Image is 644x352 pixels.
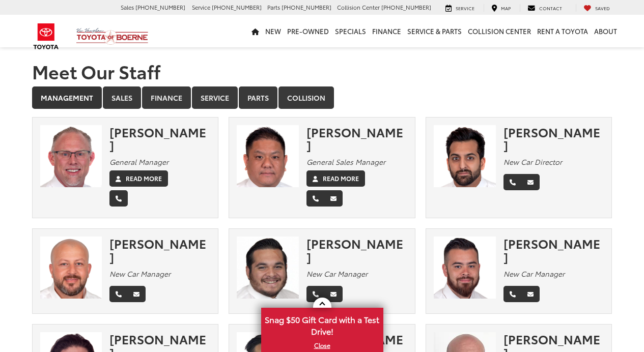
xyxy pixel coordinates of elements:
[521,286,540,302] a: Email
[278,86,334,109] a: Collision
[262,309,382,340] span: Snag $50 Gift Card with a Test Drive!
[121,3,134,11] span: Sales
[109,237,210,263] div: [PERSON_NAME]
[109,170,168,187] a: Read More
[126,174,162,183] label: Read More
[284,15,332,47] a: Pre-Owned
[434,125,496,187] img: Aman Shiekh
[248,15,262,47] a: Home
[306,190,325,207] a: Phone
[591,15,620,47] a: About
[306,286,325,302] a: Phone
[306,125,407,152] div: [PERSON_NAME]
[40,237,102,299] img: Sam Abraham
[267,3,280,11] span: Parts
[237,125,299,187] img: Tuan Tran
[484,4,518,12] a: Map
[503,286,522,302] a: Phone
[103,86,141,109] a: Sales
[109,157,169,167] em: General Manager
[369,15,404,47] a: Finance
[323,174,359,183] label: Read More
[381,3,431,11] span: [PHONE_NUMBER]
[32,86,102,109] a: Management
[142,86,191,109] a: Finance
[324,190,343,207] a: Email
[503,269,565,279] em: New Car Manager
[109,125,210,152] div: [PERSON_NAME]
[282,3,331,11] span: [PHONE_NUMBER]
[237,237,299,299] img: Jerry Gomez
[456,5,474,11] span: Service
[40,125,102,187] img: Chris Franklin
[109,286,128,302] a: Phone
[404,15,465,47] a: Service & Parts: Opens in a new tab
[262,15,284,47] a: New
[521,174,540,190] a: Email
[135,3,185,11] span: [PHONE_NUMBER]
[438,4,482,12] a: Service
[109,190,128,207] a: Phone
[127,286,146,302] a: Email
[503,157,562,167] em: New Car Director
[324,286,343,302] a: Email
[27,20,65,53] img: Toyota
[520,4,570,12] a: Contact
[109,269,171,279] em: New Car Manager
[332,15,369,47] a: Specials
[503,237,604,263] div: [PERSON_NAME]
[32,86,612,110] div: Department Tabs
[501,5,511,11] span: Map
[306,170,365,187] a: Read More
[306,157,385,167] em: General Sales Manager
[306,237,407,263] div: [PERSON_NAME]
[503,174,522,190] a: Phone
[337,3,380,11] span: Collision Center
[239,86,277,109] a: Parts
[434,237,496,299] img: Aaron Cooper
[212,3,262,11] span: [PHONE_NUMBER]
[595,5,610,11] span: Saved
[306,269,368,279] em: New Car Manager
[534,15,591,47] a: Rent a Toyota
[539,5,562,11] span: Contact
[576,4,618,12] a: My Saved Vehicles
[465,15,534,47] a: Collision Center
[32,61,612,81] h1: Meet Our Staff
[192,3,210,11] span: Service
[192,86,238,109] a: Service
[76,27,149,45] img: Vic Vaughan Toyota of Boerne
[503,125,604,152] div: [PERSON_NAME]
